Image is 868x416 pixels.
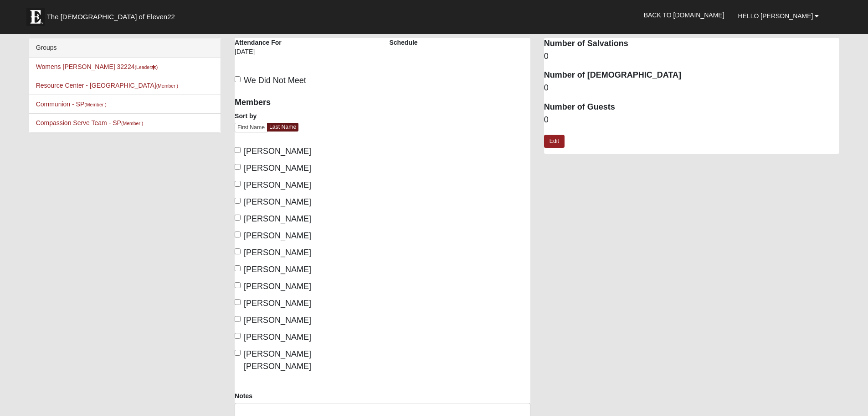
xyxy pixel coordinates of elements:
[738,12,813,20] span: Hello [PERSON_NAME]
[235,282,241,288] input: [PERSON_NAME]
[121,121,143,126] small: (Member )
[544,38,840,50] dt: Number of Salvations
[235,38,282,47] label: Attendance For
[244,299,311,308] span: [PERSON_NAME]
[244,332,311,342] span: [PERSON_NAME]
[235,164,241,170] input: [PERSON_NAME]
[544,82,840,94] dd: 0
[235,232,241,237] input: [PERSON_NAME]
[244,248,311,257] span: [PERSON_NAME]
[235,123,267,132] a: First Name
[235,98,375,108] h4: Members
[244,147,311,156] span: [PERSON_NAME]
[544,51,840,63] dd: 0
[36,100,107,108] a: Communion - SP(Member )
[235,316,241,322] input: [PERSON_NAME]
[235,299,241,305] input: [PERSON_NAME]
[156,83,178,89] small: (Member )
[36,119,144,126] a: Compassion Serve Team - SP(Member )
[235,47,298,63] div: [DATE]
[235,76,241,82] input: We Did Not Meet
[29,38,221,58] div: Groups
[47,12,175,21] span: The [DEMOGRAPHIC_DATA] of Eleven22
[244,231,311,240] span: [PERSON_NAME]
[244,163,311,173] span: [PERSON_NAME]
[244,282,311,291] span: [PERSON_NAME]
[235,111,257,121] label: Sort by
[235,350,241,356] input: [PERSON_NAME] [PERSON_NAME]
[84,102,106,107] small: (Member )
[235,265,241,271] input: [PERSON_NAME]
[235,333,241,339] input: [PERSON_NAME]
[235,391,252,400] label: Notes
[235,215,241,221] input: [PERSON_NAME]
[637,4,731,26] a: Back to [DOMAIN_NAME]
[244,316,311,325] span: [PERSON_NAME]
[544,69,840,81] dt: Number of [DEMOGRAPHIC_DATA]
[244,180,311,190] span: [PERSON_NAME]
[267,123,298,132] a: Last Name
[235,248,241,254] input: [PERSON_NAME]
[134,64,158,70] small: (Leader )
[235,147,241,153] input: [PERSON_NAME]
[36,63,158,70] a: Womens [PERSON_NAME] 32224(Leader)
[22,3,204,26] a: The [DEMOGRAPHIC_DATA] of Eleven22
[36,82,178,89] a: Resource Center - [GEOGRAPHIC_DATA](Member )
[244,76,306,85] span: We Did Not Meet
[244,265,311,274] span: [PERSON_NAME]
[26,8,45,26] img: Eleven22 logo
[389,38,417,47] label: Schedule
[544,114,840,126] dd: 0
[244,349,311,371] span: [PERSON_NAME] [PERSON_NAME]
[244,214,311,223] span: [PERSON_NAME]
[235,198,241,204] input: [PERSON_NAME]
[544,101,840,113] dt: Number of Guests
[731,5,826,27] a: Hello [PERSON_NAME]
[544,135,565,148] a: Edit
[244,197,311,206] span: [PERSON_NAME]
[235,181,241,187] input: [PERSON_NAME]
